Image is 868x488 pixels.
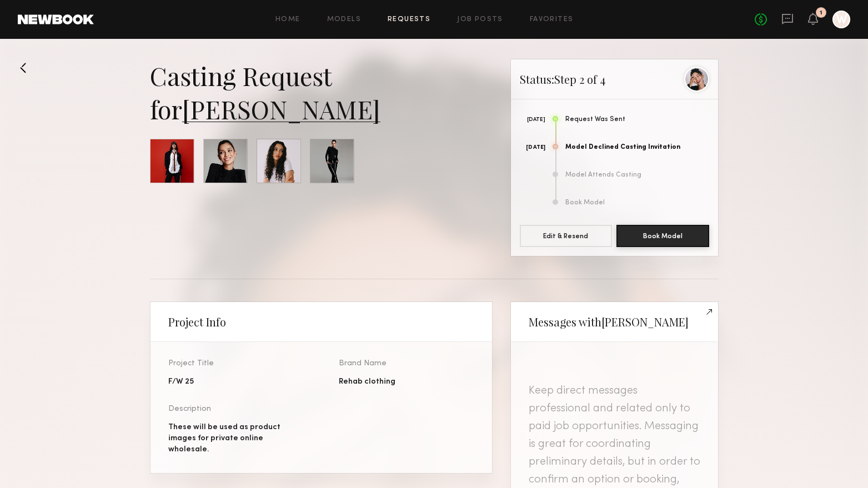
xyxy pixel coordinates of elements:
a: Job Posts [457,16,503,23]
div: Casting Request for [150,59,493,125]
div: Request Was Sent [565,116,709,123]
div: Description [168,405,304,413]
button: Book Model [616,225,709,247]
div: Book Model [565,199,709,207]
div: Model Attends Casting [565,172,709,179]
a: Favorites [530,16,574,23]
h2: Project Info [168,315,226,329]
a: Requests [388,16,430,23]
button: Edit & Resend [520,225,613,247]
a: Home [275,16,300,23]
h2: Messages with [PERSON_NAME] [529,315,689,329]
div: [DATE] [520,117,546,123]
a: W [832,11,850,28]
a: [PERSON_NAME] [182,92,380,125]
div: Model Declined Casting Invitation [565,144,709,151]
div: Status: Step 2 of 4 [511,59,718,99]
div: Rehab clothing [339,376,474,388]
div: These will be used as product images for private online wholesale. [168,422,304,455]
div: F/W 25 [168,376,304,388]
div: Project Title [168,360,304,368]
div: 1 [820,10,822,16]
div: Brand Name [339,360,474,368]
a: Models [327,16,361,23]
div: [DATE] [520,145,546,150]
